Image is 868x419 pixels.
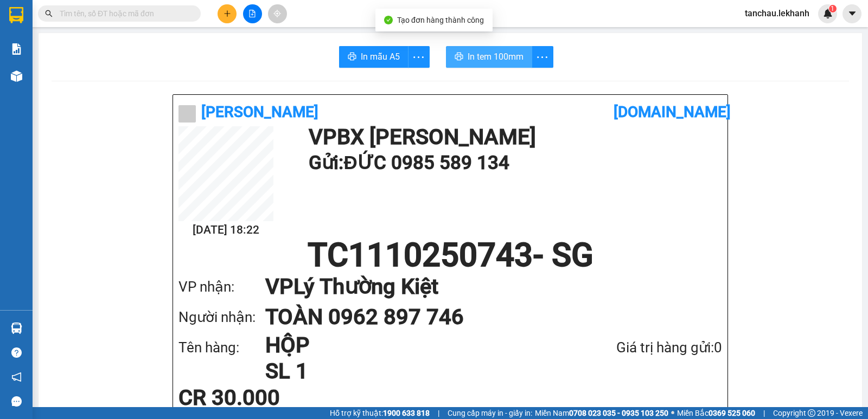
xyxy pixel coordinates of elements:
b: [DOMAIN_NAME] [614,103,731,121]
div: Tên hàng: [178,337,265,359]
span: notification [11,372,22,382]
span: message [11,396,22,407]
span: file-add [248,10,256,17]
h2: [DATE] 18:22 [178,221,273,239]
span: plus [224,10,231,17]
img: solution-icon [11,43,22,55]
h1: TOÀN 0962 897 746 [265,302,700,332]
h1: VP BX [PERSON_NAME] [309,126,717,148]
span: ⚪️ [671,411,674,415]
span: Hỗ trợ kỹ thuật: [330,407,430,419]
button: plus [218,4,237,23]
span: more [532,50,553,64]
span: | [763,407,765,419]
h1: SL 1 [265,358,559,384]
span: check-circle [384,16,393,24]
img: icon-new-feature [823,9,833,18]
b: [PERSON_NAME] [201,103,318,121]
span: In mẫu A5 [361,50,400,63]
img: logo-vxr [9,7,23,23]
sup: 1 [829,5,837,12]
span: Miền Nam [535,407,668,419]
span: Miền Bắc [677,407,755,419]
img: warehouse-icon [11,323,22,334]
span: aim [273,10,281,17]
h1: HỘP [265,332,559,358]
span: | [438,407,439,419]
span: caret-down [847,9,857,18]
span: printer [348,52,356,62]
button: printerIn tem 100mm [446,46,532,68]
span: In tem 100mm [468,50,524,63]
button: more [408,46,430,68]
span: printer [455,52,463,62]
strong: 1900 633 818 [383,409,430,417]
h1: Gửi: ĐỨC 0985 589 134 [309,148,717,178]
div: Giá trị hàng gửi: 0 [559,337,722,359]
span: Cung cấp máy in - giấy in: [448,407,532,419]
h1: TC1110250743 - SG [178,239,722,272]
h1: VP Lý Thường Kiệt [265,272,700,302]
button: caret-down [843,4,861,23]
span: search [45,10,53,17]
span: question-circle [11,347,22,358]
div: Người nhận: [178,306,265,328]
button: file-add [243,4,262,23]
button: more [532,46,553,68]
strong: 0708 023 035 - 0935 103 250 [569,409,668,417]
input: Tìm tên, số ĐT hoặc mã đơn [60,8,188,20]
strong: 0369 525 060 [709,409,755,417]
button: aim [268,4,287,23]
span: tanchau.lekhanh [736,7,818,20]
img: warehouse-icon [11,70,22,82]
span: Tạo đơn hàng thành công [397,16,484,24]
span: copyright [808,409,815,417]
div: VP nhận: [178,276,265,298]
div: CR 30.000 [178,387,358,409]
span: 1 [831,5,834,12]
button: printerIn mẫu A5 [339,46,409,68]
span: more [409,50,429,64]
